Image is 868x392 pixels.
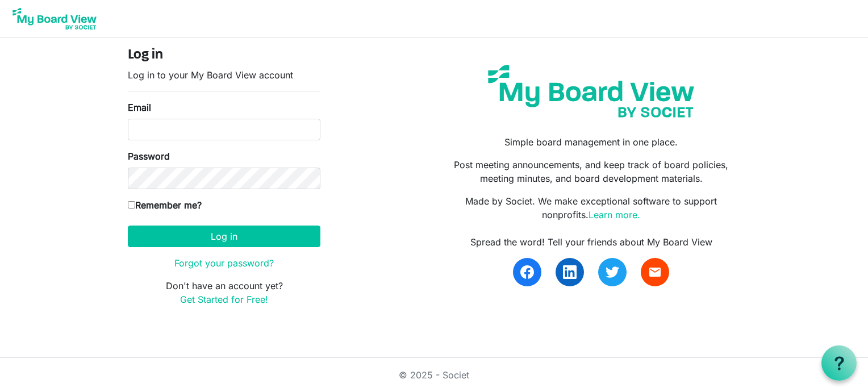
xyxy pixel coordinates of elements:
img: my-board-view-societ.svg [479,56,703,126]
button: Log in [128,226,320,247]
label: Email [128,101,151,114]
input: Remember me? [128,201,135,208]
p: Log in to your My Board View account [128,68,320,82]
p: Don't have an account yet? [128,279,320,306]
a: email [641,258,669,286]
a: Forgot your password? [174,257,274,269]
label: Remember me? [128,198,202,212]
p: Post meeting announcements, and keep track of board policies, meeting minutes, and board developm... [443,158,740,185]
p: Simple board management in one place. [443,135,740,149]
img: facebook.svg [520,265,534,279]
span: email [648,265,662,279]
img: linkedin.svg [563,265,577,279]
a: © 2025 - Societ [399,369,469,381]
label: Password [128,149,170,163]
img: My Board View Logo [9,5,100,33]
p: Made by Societ. We make exceptional software to support nonprofits. [443,194,740,222]
a: Get Started for Free! [180,294,268,305]
h4: Log in [128,47,320,64]
img: twitter.svg [606,265,619,279]
div: Spread the word! Tell your friends about My Board View [443,235,740,249]
a: Learn more. [589,209,640,220]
